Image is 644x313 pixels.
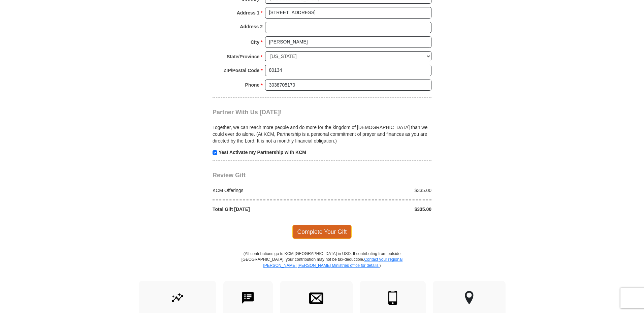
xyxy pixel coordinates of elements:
p: (All contributions go to KCM [GEOGRAPHIC_DATA] in USD. If contributing from outside [GEOGRAPHIC_D... [241,251,403,280]
p: Together, we can reach more people and do more for the kingdom of [DEMOGRAPHIC_DATA] than we coul... [213,124,431,144]
span: Partner With Us [DATE]! [213,109,282,116]
strong: Address 1 [237,8,260,18]
strong: State/Province [227,52,259,61]
div: $335.00 [322,206,435,213]
div: $335.00 [322,187,435,194]
strong: Phone [245,80,260,90]
img: other-region [464,291,474,305]
strong: City [251,37,259,47]
strong: Address 2 [240,22,263,31]
span: Review Gift [213,172,246,179]
span: Complete Your Gift [292,225,352,239]
div: Total Gift [DATE] [209,206,322,213]
div: KCM Offerings [209,187,322,194]
strong: Yes! Activate my Partnership with KCM [219,150,306,155]
img: text-to-give.svg [241,291,255,305]
img: envelope.svg [309,291,323,305]
strong: ZIP/Postal Code [224,66,260,75]
a: Contact your regional [PERSON_NAME] [PERSON_NAME] Ministries office for details. [263,257,402,268]
img: give-by-stock.svg [170,291,185,305]
img: mobile.svg [386,291,400,305]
